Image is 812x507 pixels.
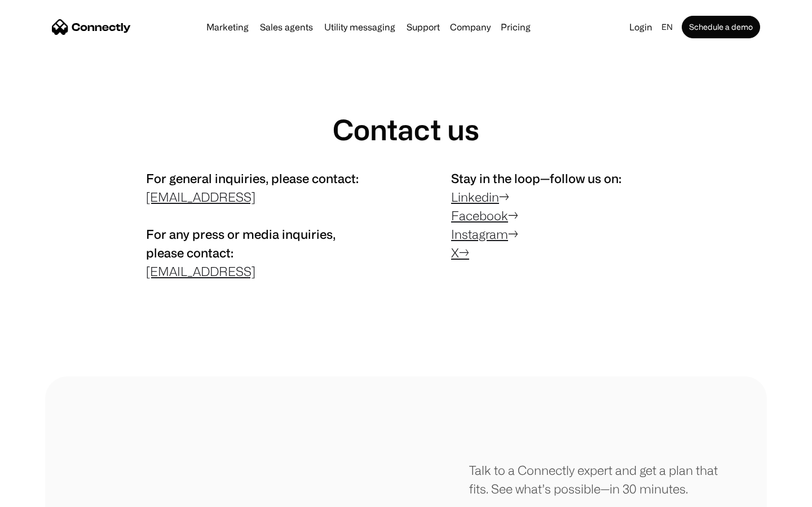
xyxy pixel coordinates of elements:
a: Utility messaging [320,23,400,32]
div: en [661,19,673,35]
a: Facebook [451,208,508,223]
a: → [459,246,469,260]
ul: Language list [23,487,68,503]
span: For general inquiries, please contact: [146,171,359,185]
a: Marketing [202,23,253,32]
a: Login [625,19,657,35]
a: Schedule a demo [682,16,760,38]
span: For any press or media inquiries, please contact: [146,227,336,260]
a: X [451,246,459,260]
aside: Language selected: English [11,486,68,503]
a: Support [402,23,444,32]
p: → → → [451,169,666,262]
a: Pricing [496,23,535,32]
a: [EMAIL_ADDRESS] [146,190,255,204]
div: Talk to a Connectly expert and get a plan that fits. See what’s possible—in 30 minutes. [469,461,722,498]
a: Linkedin [451,190,499,204]
h1: Contact us [333,113,479,146]
a: Sales agents [255,23,317,32]
a: [EMAIL_ADDRESS] [146,264,255,278]
div: Company [450,19,491,35]
span: Stay in the loop—follow us on: [451,171,621,185]
a: Instagram [451,227,508,241]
